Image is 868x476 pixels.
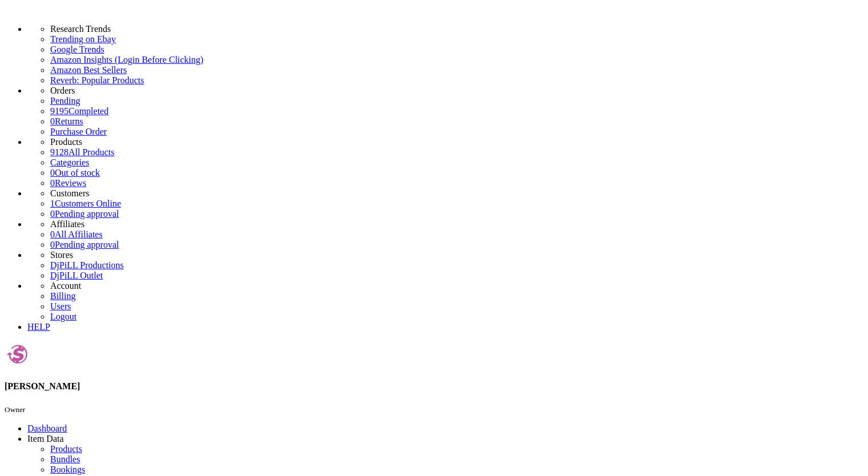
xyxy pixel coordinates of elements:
a: Google Trends [50,45,863,55]
span: 0 [50,240,55,249]
a: Dashboard [27,423,67,433]
a: Logout [50,312,76,321]
a: DjPiLL Productions [50,260,124,270]
a: Categories [50,158,89,167]
li: Research Trends [50,24,863,34]
a: Users [50,301,71,311]
h4: [PERSON_NAME] [5,381,863,392]
span: Item Data [27,434,64,443]
a: 0Pending approval [50,240,119,249]
a: Trending on Ebay [50,34,863,45]
li: Stores [50,250,863,260]
small: Owner [5,405,25,414]
a: Bundles [50,454,80,464]
li: Affiliates [50,219,863,229]
span: 9128 [50,147,68,157]
a: DjPiLL Outlet [50,271,103,280]
span: 0 [50,168,55,178]
li: Products [50,137,863,147]
span: 9195 [50,106,68,116]
span: 0 [50,178,55,188]
a: 0Reviews [50,178,86,188]
a: 0Returns [50,116,83,126]
a: 0Out of stock [50,168,100,178]
a: 9195Completed [50,106,108,116]
a: Purchase Order [50,127,107,136]
span: 0 [50,229,55,239]
a: Pending [50,96,863,106]
a: 1Customers Online [50,199,121,208]
a: 0Pending approval [50,209,119,219]
a: Products [50,444,82,454]
a: Bookings [50,465,85,474]
a: 9128All Products [50,147,114,157]
li: Customers [50,188,863,199]
a: 0All Affiliates [50,229,103,239]
a: HELP [27,322,50,332]
li: Orders [50,86,863,96]
span: 0 [50,116,55,126]
a: Amazon Insights (Login Before Clicking) [50,55,863,65]
span: 0 [50,209,55,219]
span: 1 [50,199,55,208]
a: Amazon Best Sellers [50,65,863,75]
a: Reverb: Popular Products [50,75,863,86]
img: djpill [5,341,30,367]
li: Account [50,281,863,291]
a: Billing [50,291,75,301]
